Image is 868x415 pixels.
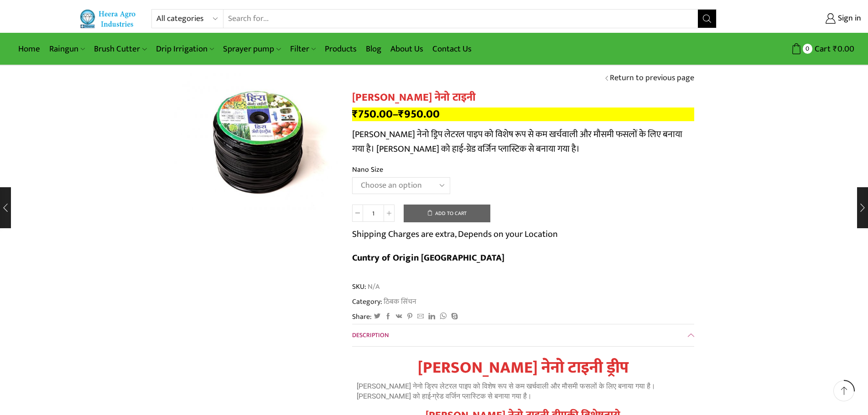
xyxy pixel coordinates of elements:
button: Search button [698,10,716,28]
p: Shipping Charges are extra, Depends on your Location [352,227,558,241]
a: 0 Cart ₹0.00 [726,41,854,57]
span: ₹ [398,105,404,123]
span: 0 [803,44,812,53]
span: Share: [352,312,372,322]
a: Sprayer pump [218,38,285,60]
a: Drip Irrigation [151,38,218,60]
h1: [PERSON_NAME] नेनो टाइनी [352,91,694,104]
span: Description [352,330,389,340]
a: Return to previous page [610,72,694,84]
span: Cart [812,43,831,55]
a: ठिबक सिंचन [382,296,416,307]
span: SKU: [352,282,694,292]
a: Contact Us [428,38,476,60]
span: [PERSON_NAME] नेनो ड्रिप लेटरल पाइप को विशेष रूप से कम खर्चवाली और मौसमी फसलों के लिए बनाया गया ह... [352,127,682,157]
bdi: 950.00 [398,105,440,123]
a: Sign in [730,10,861,27]
span: Category: [352,297,416,307]
b: Cuntry of Origin [GEOGRAPHIC_DATA] [352,250,504,266]
a: Products [320,38,361,60]
input: Search for... [223,10,697,28]
p: – [352,108,694,121]
span: ₹ [352,105,358,123]
bdi: 750.00 [352,105,393,123]
a: Filter [286,38,320,60]
bdi: 0.00 [833,42,854,56]
a: Brush Cutter [89,38,151,60]
span: N/A [366,282,379,292]
a: Description [352,324,694,346]
a: Raingun [45,38,89,60]
a: Home [14,38,45,60]
span: [PERSON_NAME] नेनो ड्रिप लेटरल पाइप को विशेष रूप से कम खर्चवाली और मौसमी फसलों के लिए बनाया गया ह... [357,382,655,401]
a: Blog [361,38,386,60]
span: Sign in [836,13,861,25]
label: Nano Size [352,164,383,175]
button: Add to cart [404,205,490,223]
strong: [PERSON_NAME] नेनो टाइनी ड्रीप [418,354,629,381]
span: ₹ [833,42,837,56]
input: Product quantity [363,205,384,222]
a: About Us [386,38,428,60]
